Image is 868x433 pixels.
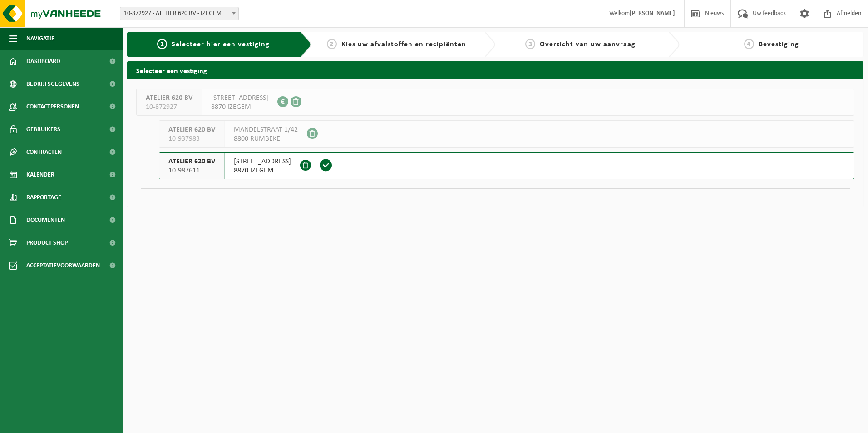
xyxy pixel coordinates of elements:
span: 8800 RUMBEKE [234,134,298,143]
span: Dashboard [26,50,60,73]
span: Acceptatievoorwaarden [26,254,100,277]
span: Kalender [26,163,54,186]
span: 8870 IZEGEM [234,166,291,175]
span: Product Shop [26,231,68,254]
span: Gebruikers [26,118,60,141]
span: 8870 IZEGEM [211,103,268,112]
span: 10-872927 - ATELIER 620 BV - IZEGEM [120,7,239,20]
span: 2 [327,39,337,49]
span: Contracten [26,141,62,163]
span: 10-987611 [168,166,215,175]
span: 10-872927 - ATELIER 620 BV - IZEGEM [120,7,238,20]
button: ATELIER 620 BV 10-987611 [STREET_ADDRESS]8870 IZEGEM [159,152,854,179]
strong: [PERSON_NAME] [630,10,675,17]
span: Bevestiging [759,41,799,48]
span: 10-937983 [168,134,215,143]
span: [STREET_ADDRESS] [234,157,291,166]
span: Navigatie [26,27,54,50]
span: ATELIER 620 BV [146,93,192,103]
span: 1 [157,39,167,49]
span: Kies uw afvalstoffen en recipiënten [341,41,466,48]
span: Overzicht van uw aanvraag [540,41,636,48]
span: ATELIER 620 BV [168,157,215,166]
span: 10-872927 [146,103,192,112]
span: ATELIER 620 BV [168,125,215,134]
span: [STREET_ADDRESS] [211,93,268,103]
h2: Selecteer een vestiging [127,61,863,79]
span: Contactpersonen [26,95,79,118]
span: 4 [744,39,754,49]
span: 3 [525,39,535,49]
span: Selecteer hier een vestiging [172,41,270,48]
span: Documenten [26,209,65,231]
span: Bedrijfsgegevens [26,73,79,95]
span: MANDELSTRAAT 1/42 [234,125,298,134]
span: Rapportage [26,186,61,209]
